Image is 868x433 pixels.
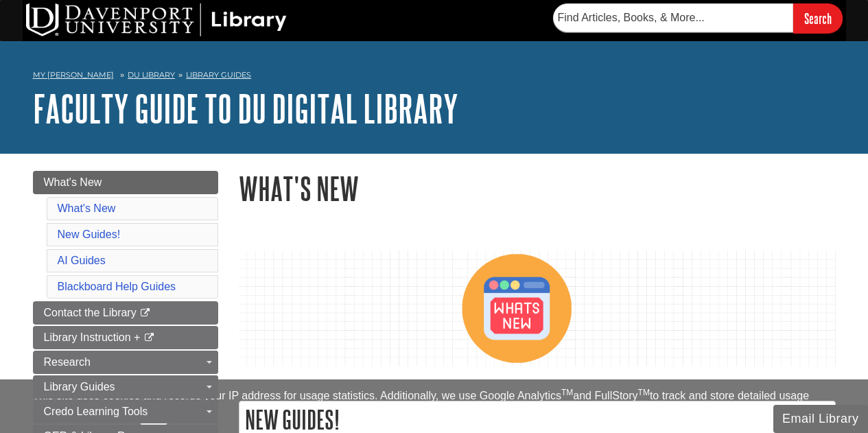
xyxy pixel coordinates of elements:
a: Research [33,351,218,374]
img: DU Library [26,3,287,36]
a: My [PERSON_NAME] [33,69,114,81]
form: Searches DU Library's articles, books, and more [553,3,843,33]
span: Library Instruction + [44,331,141,343]
a: Blackboard Help Guides [58,281,176,292]
a: Library Instruction + [33,326,218,349]
nav: breadcrumb [33,66,836,88]
a: Library Guides [33,375,218,399]
span: Contact the Library [44,307,137,318]
span: Library Guides [44,381,115,393]
a: New Guides! [58,229,121,240]
span: Credo Learning Tools [44,406,148,417]
input: Find Articles, Books, & More... [553,3,793,32]
a: Credo Learning Tools [33,400,218,423]
a: What's New [33,171,218,194]
a: AI Guides [58,255,106,266]
h1: What's New [239,171,836,206]
a: DU Library [128,70,175,80]
a: Faculty Guide to DU Digital Library [33,87,458,130]
img: what's new [239,250,836,367]
i: This link opens in a new window [139,309,151,318]
a: Library Guides [186,70,251,80]
a: Contact the Library [33,301,218,325]
button: Email Library [773,405,868,433]
span: What's New [44,176,102,188]
input: Search [793,3,843,33]
i: This link opens in a new window [143,333,155,342]
span: Research [44,356,91,368]
a: What's New [58,202,116,214]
